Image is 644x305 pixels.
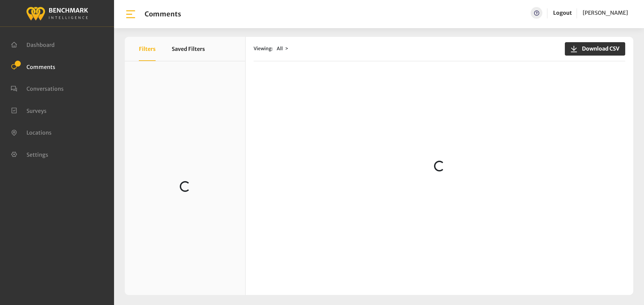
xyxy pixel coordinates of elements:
button: Filters [139,37,156,61]
a: Surveys [11,107,47,113]
span: Surveys [26,107,47,114]
button: Saved Filters [172,37,205,61]
a: Logout [553,7,572,19]
span: Viewing: [254,45,273,52]
a: Dashboard [11,41,55,48]
span: Download CSV [578,45,620,53]
button: Download CSV [565,42,625,56]
span: [PERSON_NAME] [583,9,628,16]
span: Settings [26,151,48,158]
h1: Comments [145,10,181,18]
a: Comments [11,63,55,70]
span: Comments [26,63,55,70]
img: bar [125,8,137,20]
span: Locations [26,129,52,136]
img: benchmark [26,5,88,21]
a: Locations [11,129,52,135]
a: [PERSON_NAME] [583,7,628,19]
a: Settings [11,151,48,157]
span: All [277,46,283,52]
span: Conversations [26,85,64,92]
a: Logout [553,9,572,16]
span: Dashboard [26,42,55,48]
a: Conversations [11,85,64,91]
